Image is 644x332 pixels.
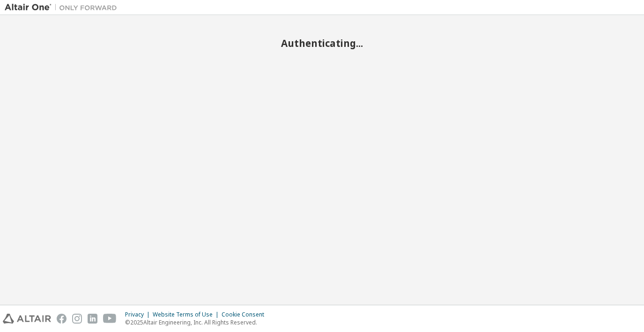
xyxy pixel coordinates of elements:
div: Website Terms of Use [153,311,222,318]
p: © 2025 Altair Engineering, Inc. All Rights Reserved. [125,318,270,326]
h2: Authenticating... [5,37,639,49]
img: Altair One [5,3,122,12]
div: Cookie Consent [222,311,270,318]
div: Privacy [125,311,153,318]
img: instagram.svg [72,314,82,324]
img: linkedin.svg [88,314,97,324]
img: youtube.svg [103,314,117,324]
img: facebook.svg [57,314,67,324]
img: altair_logo.svg [3,314,51,324]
